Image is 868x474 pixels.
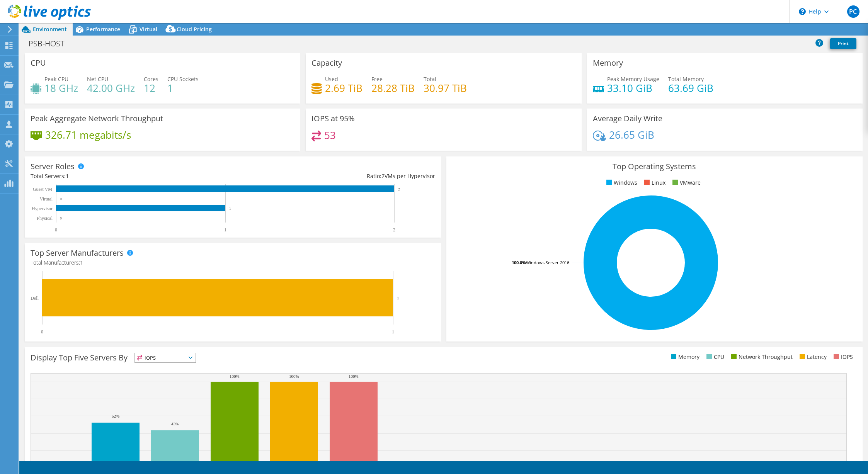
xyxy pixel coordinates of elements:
[381,172,385,180] span: 2
[171,421,179,426] text: 43%
[799,8,806,15] svg: \n
[32,206,53,211] text: Hypervisor
[44,75,68,83] span: Peak CPU
[371,84,415,92] h4: 28.28 TiB
[41,329,43,335] text: 0
[847,5,859,18] span: PC
[311,59,342,67] h3: Capacity
[86,25,120,33] span: Performance
[526,260,569,265] tspan: Windows Server 2016
[668,75,704,83] span: Total Memory
[177,25,212,33] span: Cloud Pricing
[393,227,395,233] text: 2
[55,227,57,233] text: 0
[87,75,108,83] span: Net CPU
[144,75,158,83] span: Cores
[45,131,131,139] h4: 326.71 megabits/s
[325,84,363,92] h4: 2.69 TiB
[705,353,724,361] li: CPU
[671,178,701,187] li: VMware
[140,25,157,33] span: Virtual
[167,84,199,92] h4: 1
[607,84,659,92] h4: 33.10 GiB
[60,197,62,201] text: 0
[33,187,52,192] text: Guest VM
[289,374,299,379] text: 100%
[31,258,435,267] h4: Total Manufacturers:
[512,260,526,265] tspan: 100.0%
[669,353,700,361] li: Memory
[25,39,76,48] h1: PSB-HOST
[798,353,827,361] li: Latency
[324,131,336,139] h4: 53
[424,75,436,83] span: Total
[397,296,399,300] text: 1
[31,172,233,180] div: Total Servers:
[230,374,240,379] text: 100%
[80,259,83,266] span: 1
[135,353,196,362] span: IOPS
[40,196,53,202] text: Virtual
[398,187,400,191] text: 2
[371,75,383,83] span: Free
[832,353,853,361] li: IOPS
[37,216,53,221] text: Physical
[31,59,46,67] h3: CPU
[607,75,659,83] span: Peak Memory Usage
[452,162,857,171] h3: Top Operating Systems
[33,25,67,33] span: Environment
[229,207,231,211] text: 1
[144,84,158,92] h4: 12
[112,414,119,418] text: 52%
[31,249,124,257] h3: Top Server Manufacturers
[604,178,637,187] li: Windows
[593,59,623,67] h3: Memory
[830,38,856,49] a: Print
[311,114,355,123] h3: IOPS at 95%
[729,353,793,361] li: Network Throughput
[87,84,135,92] h4: 42.00 GHz
[31,162,75,171] h3: Server Roles
[44,84,78,92] h4: 18 GHz
[233,172,435,180] div: Ratio: VMs per Hypervisor
[609,131,654,139] h4: 26.65 GiB
[60,216,62,220] text: 0
[424,84,467,92] h4: 30.97 TiB
[31,114,163,123] h3: Peak Aggregate Network Throughput
[668,84,713,92] h4: 63.69 GiB
[593,114,662,123] h3: Average Daily Write
[642,178,665,187] li: Linux
[66,172,69,180] span: 1
[349,374,359,379] text: 100%
[392,329,394,335] text: 1
[325,75,338,83] span: Used
[224,227,226,233] text: 1
[167,75,199,83] span: CPU Sockets
[31,296,39,301] text: Dell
